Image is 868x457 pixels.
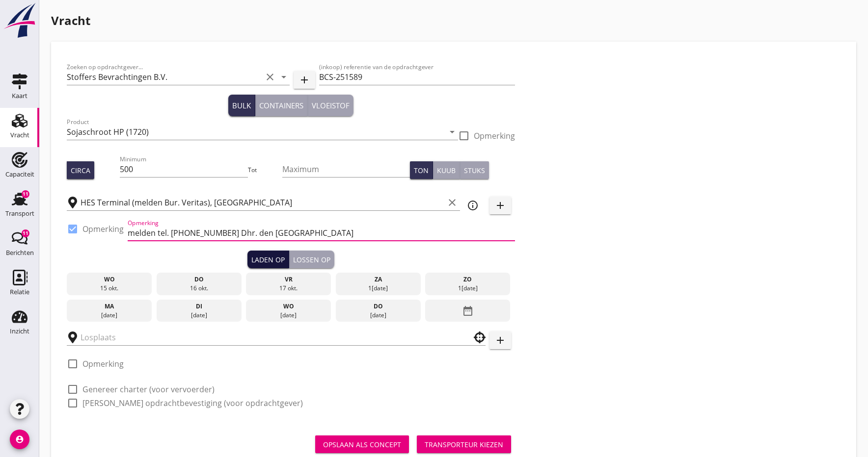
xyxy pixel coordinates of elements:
[248,311,329,320] div: [DATE]
[159,311,239,320] div: [DATE]
[494,334,506,346] i: add
[10,289,29,295] div: Relatie
[289,251,334,268] button: Lossen op
[428,275,508,284] div: zo
[282,161,410,177] input: Maximum
[315,435,409,453] button: Opslaan als concept
[120,161,247,177] input: Minimum
[82,359,124,369] label: Opmerking
[69,311,150,320] div: [DATE]
[82,224,124,234] label: Opmerking
[5,171,34,178] div: Capaciteit
[414,165,429,176] div: Ton
[248,275,329,284] div: vr
[251,254,285,265] div: Laden op
[464,165,485,176] div: Stuks
[338,311,418,320] div: [DATE]
[264,71,276,83] i: clear
[437,165,456,176] div: Kuub
[159,302,239,311] div: di
[474,131,515,141] label: Opmerking
[460,161,489,179] button: Stuks
[248,166,282,175] div: Tot
[12,93,27,99] div: Kaart
[159,284,239,293] div: 16 okt.
[51,12,856,29] h1: Vracht
[467,200,479,211] i: info_outline
[159,275,239,284] div: do
[319,69,515,85] input: (inkoop) referentie van de opdrachtgever
[298,74,310,86] i: add
[323,439,401,450] div: Opslaan als concept
[82,398,303,408] label: [PERSON_NAME] opdrachtbevestiging (voor opdrachtgever)
[428,284,508,293] div: 1[DATE]
[69,302,150,311] div: ma
[6,250,34,256] div: Berichten
[228,95,255,116] button: Bulk
[293,254,330,265] div: Lossen op
[81,330,458,345] input: Losplaats
[247,251,289,268] button: Laden op
[312,100,350,111] div: Vloeistof
[308,95,353,116] button: Vloeistof
[22,190,29,198] div: 11
[338,275,418,284] div: za
[410,161,433,179] button: Ton
[67,161,94,179] button: Circa
[2,2,37,39] img: logo-small.a267ee39.svg
[433,161,460,179] button: Kuub
[67,69,262,85] input: Zoeken op opdrachtgever...
[67,124,444,140] input: Product
[494,200,506,211] i: add
[248,284,329,293] div: 17 okt.
[278,71,290,83] i: arrow_drop_down
[259,100,303,111] div: Containers
[71,165,90,176] div: Circa
[69,275,150,284] div: wo
[417,435,511,453] button: Transporteur kiezen
[5,210,34,217] div: Transport
[69,284,150,293] div: 15 okt.
[22,229,29,237] div: 11
[255,95,308,116] button: Containers
[338,284,418,293] div: 1[DATE]
[248,302,329,311] div: wo
[82,384,215,394] label: Genereer charter (voor vervoerder)
[10,328,29,334] div: Inzicht
[425,439,503,450] div: Transporteur kiezen
[446,197,458,208] i: clear
[338,302,418,311] div: do
[462,302,474,320] i: date_range
[232,100,251,111] div: Bulk
[446,126,458,138] i: arrow_drop_down
[128,225,515,241] input: Opmerking
[10,132,29,138] div: Vracht
[10,430,29,449] i: account_circle
[81,195,444,210] input: Laadplaats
